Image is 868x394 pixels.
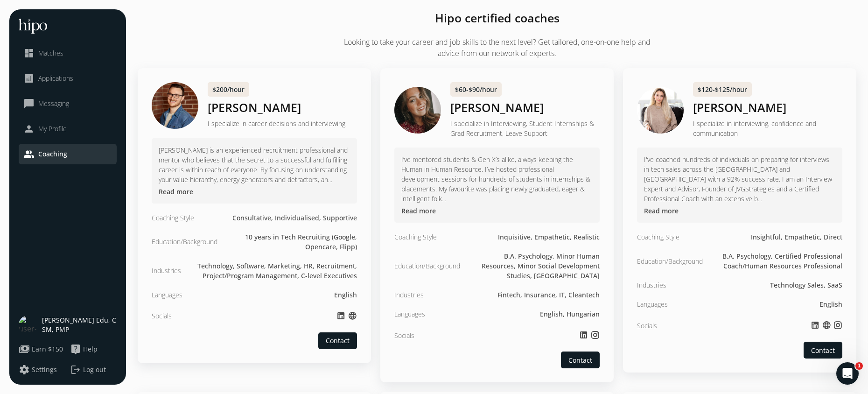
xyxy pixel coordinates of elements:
[751,232,842,242] div: Insightful, Empathetic, Direct
[70,364,117,375] button: logoutLog out
[637,232,679,242] div: Coaching Style
[693,119,842,138] p: I specialize in interviewing, confidence and communication
[152,266,181,275] div: Industries
[83,345,98,354] span: Help
[159,187,193,197] button: Read more
[469,251,600,281] div: B.A. Psychology, Minor Human Resources, Minor Social Development Studies, [GEOGRAPHIC_DATA]
[637,299,668,309] div: Languages
[334,9,660,27] h1: Hipo certified coaches
[644,155,835,204] p: I've coached hundreds of individuals on preparing for interviews in tech sales across the [GEOGRA...
[23,123,35,134] span: person
[561,352,600,368] a: Contact
[70,344,98,355] button: live_helpHelp
[855,362,863,370] span: 1
[401,155,593,204] p: I’ve mentored students & Gen X’s alike, always keeping the Human in Human Resource. I’ve hosted p...
[190,261,357,281] div: Technology, Software, Marketing, HR, Recruitment, Project/Program Management, C-level Executives
[23,98,112,109] a: chat_bubble_outlineMessaging
[152,290,182,300] div: Languages
[540,309,600,319] div: English, Hungarian
[19,344,63,355] button: paymentsEarn $150
[23,48,112,59] a: dashboardMatches
[23,73,112,84] a: analyticsApplications
[70,344,81,355] span: live_help
[38,49,63,58] span: Matches
[19,19,47,34] img: hh-logo-white
[836,362,859,385] iframe: Intercom live chat
[159,145,350,184] p: [PERSON_NAME] is an experienced recruitment professional and mentor who believes that the secret ...
[208,99,345,117] h2: [PERSON_NAME]
[19,364,30,375] span: settings
[38,124,67,134] span: My Profile
[450,119,600,138] p: I specialize in Interviewing, Student Internships & Grad Recruitment, Leave Support
[227,232,357,252] div: 10 years in Tech Recruiting (Google, Opencare, Flipp)
[334,290,357,300] div: English
[637,280,666,290] div: Industries
[450,82,502,97] div: $60-$90/hour
[693,99,842,117] h2: [PERSON_NAME]
[23,148,112,160] a: peopleCoaching
[693,82,752,97] div: $120-$125/hour
[19,364,65,375] a: settingsSettings
[32,345,63,354] span: Earn $150
[644,206,679,216] button: Read more
[637,321,657,331] div: Socials
[152,311,172,321] div: Socials
[712,251,842,271] div: B.A. Psychology, Certified Professional Coach/Human Resources Professional
[497,290,600,300] div: Fintech, Insurance, IT, Cleantech
[23,98,35,109] span: chat_bubble_outline
[152,213,194,223] div: Coaching Style
[23,48,35,59] span: dashboard
[32,365,57,374] span: Settings
[394,290,424,300] div: Industries
[208,119,345,128] p: I specialize in career decisions and interviewing
[450,99,600,117] h2: [PERSON_NAME]
[38,149,67,159] span: Coaching
[42,316,117,334] span: [PERSON_NAME] Edu, CSM, PMP
[23,73,35,84] span: analytics
[38,99,69,108] span: Messaging
[19,316,37,334] img: user-photo
[318,332,357,349] a: Contact
[334,36,660,59] h2: Looking to take your career and job skills to the next level? Get tailored, one-on-one help and a...
[401,206,436,216] button: Read more
[38,74,73,83] span: Applications
[394,309,425,319] div: Languages
[394,331,414,340] div: Socials
[637,256,703,266] div: Education/Background
[70,344,117,355] a: live_helpHelp
[152,237,217,246] div: Education/Background
[804,342,842,359] a: Contact
[19,344,65,355] a: paymentsEarn $150
[819,299,842,309] div: English
[394,232,437,242] div: Coaching Style
[19,364,57,375] button: settingsSettings
[19,344,30,355] span: payments
[232,213,357,223] div: Consultative, Individualised, Supportive
[770,280,842,290] div: Technology Sales, SaaS
[83,365,106,374] span: Log out
[498,232,600,242] div: Inquisitive, Empathetic, Realistic
[23,148,35,160] span: people
[394,261,460,271] div: Education/Background
[23,123,112,134] a: personMy Profile
[208,82,249,97] div: $200/hour
[70,364,81,375] span: logout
